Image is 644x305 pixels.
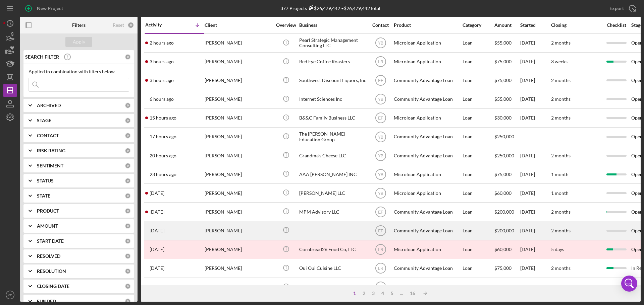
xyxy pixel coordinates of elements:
div: [DATE] [520,259,550,277]
div: Queen African Market [299,278,366,296]
div: [PERSON_NAME] [205,147,272,164]
div: AAA [PERSON_NAME] INC [299,165,366,183]
div: Community Advantage Loan [394,128,461,146]
text: EF [378,116,383,121]
span: $60,000 [494,190,512,196]
span: $250,000 [494,134,514,139]
time: 2 months [551,77,571,83]
b: RISK RATING [37,148,65,153]
div: [PERSON_NAME] [205,184,272,202]
span: $75,000 [494,171,512,177]
div: Southwest Discount Liquors, Inc [299,72,366,89]
div: Export [609,2,624,15]
div: Loan [463,72,494,89]
time: 2025-10-10 14:28 [150,228,164,233]
text: EF [378,229,383,233]
div: Community Advantage Loan [394,259,461,277]
div: 0 [125,148,131,154]
div: 4 [378,291,387,296]
div: 377 Projects • $26,479,442 Total [280,5,380,11]
div: Loan [463,222,494,239]
div: Loan [463,259,494,277]
div: [DATE] [520,165,550,183]
div: Loan [463,147,494,164]
div: New Project [37,2,63,15]
div: 0 [125,208,131,214]
text: YB [378,41,383,46]
time: 2 months [551,284,571,290]
div: [PERSON_NAME] [205,259,272,277]
div: $60,000 [494,241,520,258]
span: $55,000 [494,40,512,46]
div: Started [520,22,550,28]
div: Closing [551,22,601,28]
time: 2025-10-11 12:23 [150,190,164,196]
div: [DATE] [520,34,550,52]
div: Loan [463,34,494,52]
time: 2 months [551,228,571,233]
div: Loan [463,278,494,296]
div: [PERSON_NAME] [205,222,272,239]
span: $200,000 [494,228,514,233]
div: Open Intercom Messenger [621,276,637,292]
time: 2025-10-14 16:58 [150,40,174,46]
div: 0 [125,118,131,124]
time: 2 months [551,153,571,158]
b: Filters [72,22,86,28]
div: [PERSON_NAME] [205,90,272,108]
div: Community Advantage Loan [394,147,461,164]
time: 2025-10-13 22:23 [150,153,176,158]
div: 0 [125,163,131,169]
div: Community Advantage Loan [394,90,461,108]
time: 1 month [551,171,569,177]
div: Loan [463,165,494,183]
b: CONTACT [37,133,59,138]
time: 2025-10-14 15:20 [150,78,174,83]
div: [PERSON_NAME] [205,241,272,258]
span: $250,000 [494,153,514,158]
div: [DATE] [520,53,550,71]
div: Loan [463,184,494,202]
div: $26,479,442 [307,5,340,11]
div: [PERSON_NAME] [205,72,272,89]
div: Red Eye Coffee Roasters [299,53,366,71]
div: 0 [125,178,131,184]
div: [PERSON_NAME] LLC [299,184,366,202]
div: 0 [125,193,131,199]
div: Grandma's Cheese LLC [299,147,366,164]
div: 0 [125,253,131,259]
div: Loan [463,90,494,108]
span: $30,000 [494,284,512,290]
div: Community Advantage Loan [394,278,461,296]
time: 2025-10-14 03:49 [150,115,176,121]
text: LR [378,247,383,252]
div: 1 [350,291,359,296]
text: YB [378,97,383,102]
div: [DATE] [520,241,550,258]
div: 0 [125,223,131,229]
span: $55,000 [494,96,512,102]
div: [PERSON_NAME] [205,203,272,221]
text: YB [378,135,383,139]
div: Applied in combination with filters below [29,69,129,74]
div: 0 [127,22,134,28]
div: [DATE] [520,203,550,221]
div: Community Advantage Loan [394,222,461,239]
b: AMOUNT [37,223,58,229]
div: Checklist [602,22,631,28]
time: 2025-10-10 02:16 [150,265,164,271]
time: 1 month [551,190,569,196]
b: CLOSING DATE [37,284,69,289]
div: Internet Sciences Inc [299,90,366,108]
div: Activity [145,22,175,27]
text: YB [378,191,383,196]
text: LR [378,266,383,271]
time: 2025-10-13 19:30 [150,172,176,177]
div: [DATE] [520,90,550,108]
div: 0 [125,102,131,108]
div: Microloan Application [394,53,461,71]
div: Community Advantage Loan [394,72,461,89]
text: YB [378,153,383,158]
div: Microloan Application [394,184,461,202]
div: 0 [125,54,131,60]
